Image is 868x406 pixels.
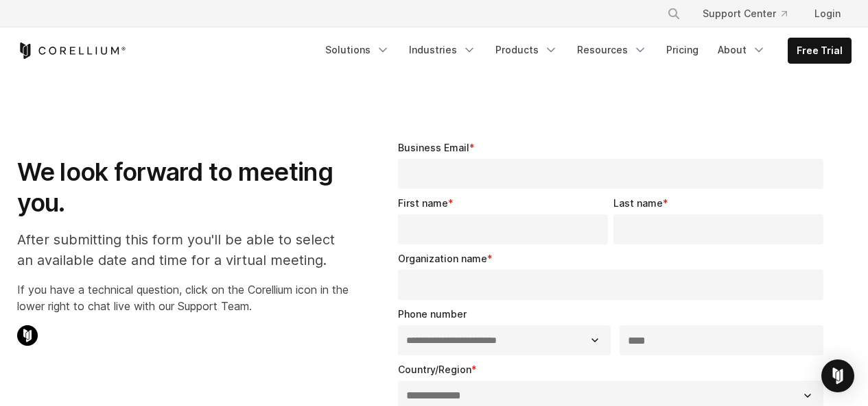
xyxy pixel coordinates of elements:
[17,42,126,59] a: Corellium Home
[317,38,852,64] div: Navigation Menu
[17,325,38,346] img: Corellium Chat Icon
[804,1,852,26] a: Login
[487,38,566,62] a: Products
[692,1,798,26] a: Support Center
[317,38,398,62] a: Solutions
[709,38,774,62] a: About
[398,253,487,264] span: Organization name
[398,197,448,209] span: First name
[401,38,484,62] a: Industries
[398,308,467,320] span: Phone number
[613,197,663,209] span: Last name
[661,1,686,26] button: Search
[398,142,469,153] span: Business Email
[17,157,349,218] h1: We look forward to meeting you.
[398,364,471,375] span: Country/Region
[821,359,854,392] div: Open Intercom Messenger
[788,38,851,63] a: Free Trial
[650,1,852,26] div: Navigation Menu
[658,38,707,62] a: Pricing
[17,281,349,314] p: If you have a technical question, click on the Corellium icon in the lower right to chat live wit...
[569,38,655,62] a: Resources
[17,229,349,270] p: After submitting this form you'll be able to select an available date and time for a virtual meet...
